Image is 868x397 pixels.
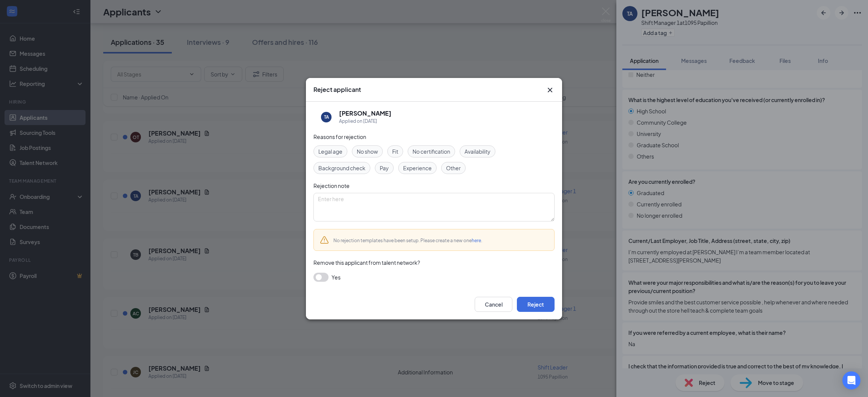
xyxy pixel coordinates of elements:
span: No show [357,147,378,156]
svg: Warning [320,235,329,244]
span: Availability [465,147,491,156]
span: No rejection templates have been setup. Please create a new one . [333,238,482,243]
div: TA [324,114,329,120]
a: here [472,238,481,243]
span: Fit [392,147,398,156]
span: Remove this applicant from talent network? [313,259,420,266]
button: Cancel [475,297,512,312]
span: Yes [332,273,341,282]
button: Reject [517,297,555,312]
span: Other [446,164,461,172]
span: Pay [380,164,389,172]
span: Reasons for rejection [313,133,366,140]
span: No certification [413,147,450,156]
h3: Reject applicant [313,86,361,94]
div: Open Intercom Messenger [842,371,860,389]
h5: [PERSON_NAME] [339,109,391,118]
span: Background check [318,164,365,172]
span: Legal age [318,147,342,156]
svg: Cross [546,86,555,95]
button: Close [546,86,555,95]
span: Rejection note [313,182,350,189]
div: Applied on [DATE] [339,118,391,125]
span: Experience [403,164,432,172]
